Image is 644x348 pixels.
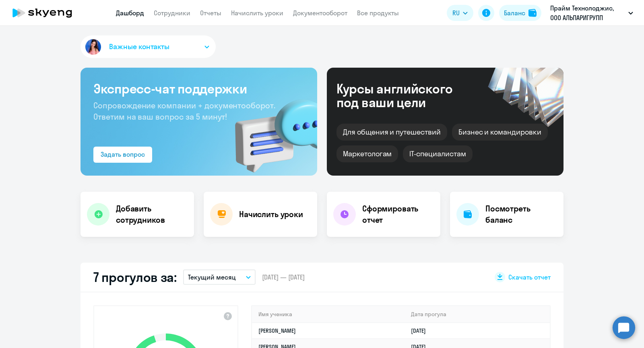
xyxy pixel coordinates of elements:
[93,269,177,285] h2: 7 прогулов за:
[231,9,283,17] a: Начислить уроки
[528,9,537,17] img: balance
[508,273,551,282] span: Скачать отчет
[109,41,169,52] span: Важные контакты
[293,9,347,17] a: Документооборот
[183,269,256,285] button: Текущий месяц
[101,149,145,159] div: Задать вопрос
[252,306,405,323] th: Имя ученика
[485,203,557,226] h4: Посмотреть баланс
[116,203,188,226] h4: Добавить сотрудников
[452,124,548,141] div: Бизнес и командировки
[362,203,434,226] h4: Сформировать отчет
[223,85,317,176] img: bg-img
[550,3,625,23] p: Прайм Технолоджис, ООО АЛЬПАРИГРУПП
[504,8,525,18] div: Баланс
[336,82,474,109] div: Курсы английского под ваши цели
[258,327,296,334] a: [PERSON_NAME]
[93,100,275,122] span: Сопровождение компании + документооборот. Ответим на ваш вопрос за 5 минут!
[405,306,550,323] th: Дата прогула
[546,3,637,23] button: Прайм Технолоджис, ООО АЛЬПАРИГРУПП
[239,209,303,220] h4: Начислить уроки
[93,147,152,163] button: Задать вопрос
[93,81,304,97] h3: Экспресс-чат поддержки
[188,272,236,282] p: Текущий месяц
[336,145,398,162] div: Маркетологам
[84,37,103,56] img: avatar
[411,327,432,334] a: [DATE]
[357,9,399,17] a: Все продукты
[116,9,144,17] a: Дашборд
[200,9,221,17] a: Отчеты
[403,145,472,162] div: IT-специалистам
[336,124,447,141] div: Для общения и путешествий
[80,35,216,58] button: Важные контакты
[262,273,305,282] span: [DATE] — [DATE]
[154,9,190,17] a: Сотрудники
[452,8,460,18] span: RU
[499,5,541,21] button: Балансbalance
[447,5,473,21] button: RU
